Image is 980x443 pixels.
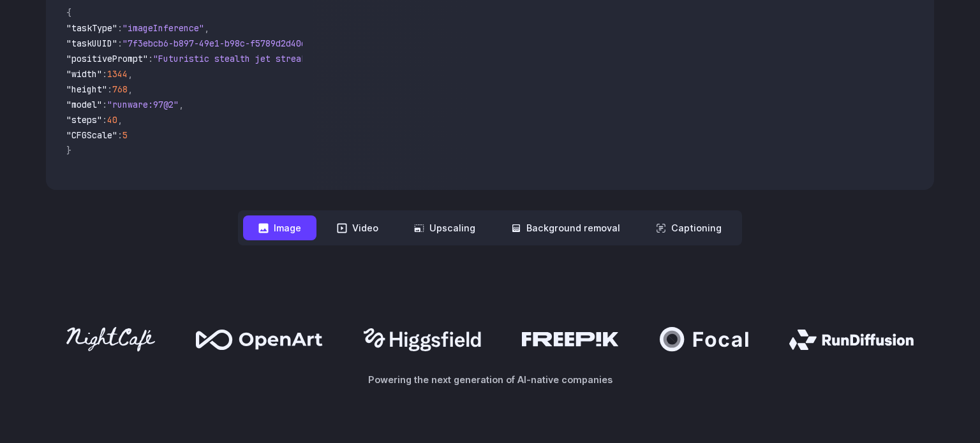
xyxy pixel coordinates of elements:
[128,84,133,95] span: ,
[117,129,122,141] span: :
[66,129,117,141] span: "CFGScale"
[46,372,934,387] p: Powering the next generation of AI-native companies
[204,22,209,34] span: ,
[641,215,737,240] button: Captioning
[117,38,122,49] span: :
[122,38,316,49] span: "7f3ebcb6-b897-49e1-b98c-f5789d2d40d7"
[66,114,102,126] span: "steps"
[66,145,71,156] span: }
[122,22,204,34] span: "imageInference"
[107,68,128,80] span: 1344
[153,53,618,64] span: "Futuristic stealth jet streaking through a neon-lit cityscape with glowing purple exhaust"
[107,99,179,110] span: "runware:97@2"
[66,38,117,49] span: "taskUUID"
[496,215,635,240] button: Background removal
[243,215,316,240] button: Image
[112,84,128,95] span: 768
[117,114,122,126] span: ,
[107,114,117,126] span: 40
[122,129,128,141] span: 5
[66,7,71,18] span: {
[399,215,491,240] button: Upscaling
[66,53,148,64] span: "positivePrompt"
[102,68,107,80] span: :
[102,114,107,126] span: :
[148,53,153,64] span: :
[128,68,133,80] span: ,
[322,215,394,240] button: Video
[66,99,102,110] span: "model"
[102,99,107,110] span: :
[107,84,112,95] span: :
[66,68,102,80] span: "width"
[179,99,184,110] span: ,
[117,22,122,34] span: :
[66,84,107,95] span: "height"
[66,22,117,34] span: "taskType"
